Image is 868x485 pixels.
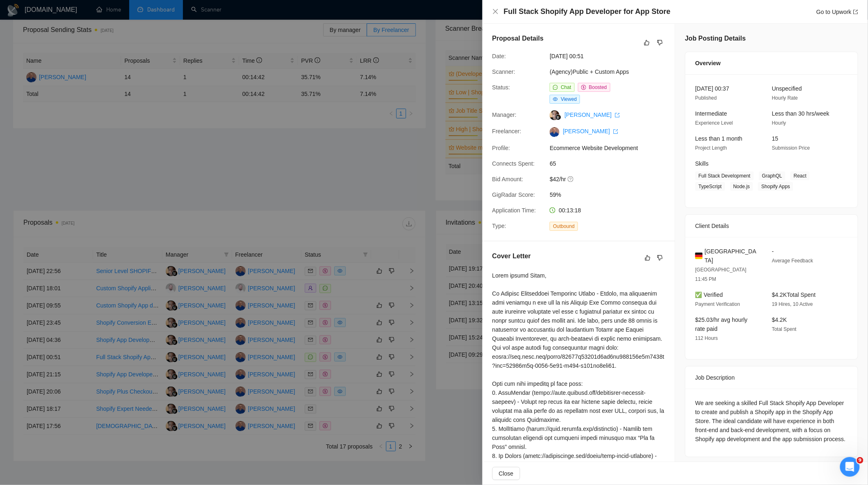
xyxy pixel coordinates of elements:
button: Close [492,467,520,480]
span: [DATE] 00:51 [550,52,673,61]
div: Наче не повинно спамити багато 😅 [13,91,122,100]
span: Shopify Apps [758,182,793,191]
span: $42/hr [550,175,673,184]
span: export [615,113,620,118]
span: Less than 30 hrs/week [772,110,829,117]
span: Experience Level [695,120,733,126]
span: Date: [492,53,506,59]
div: Аа, ну все, тоді тут все добре :)Очікуйте в понеділок зранку на інвойс 🙌 [7,241,135,275]
span: 59% [550,190,673,199]
span: 00:13:18 [559,207,581,214]
span: Chat [561,84,571,90]
div: Так, звичайно, я надішлю вам інвойс :) Тільки про всяк випадок спроьбуйте не класти на ту карту к... [13,156,128,188]
img: gigradar-bm.png [555,114,561,120]
span: [DATE] 00:37 [695,85,729,92]
span: clock-circle [550,207,555,213]
div: А ми і не зможемо поки 😅 Тому і запросили перенесення дати оплати😁 [30,200,158,234]
button: Добавить вложение [13,269,19,275]
div: Наче не повинно спамити багато 😅 [7,87,128,105]
span: Published [695,95,717,101]
img: Profile image for Dima [23,5,37,18]
button: Главная [128,3,144,19]
div: v.homliakov@gmail.com говорит… [7,200,158,241]
span: Manager: [492,112,516,118]
span: Application Time: [492,207,536,214]
h4: Full Stack Shopify App Developer for App Store [504,7,671,17]
h5: Job Posting Details [685,34,746,43]
span: ✅ Verified [695,291,723,298]
div: v.homliakov@gmail.com говорит… [7,111,158,152]
span: 9 [857,457,863,464]
span: 65 [550,159,673,168]
span: eye [553,97,558,102]
span: TypeScript [695,182,725,191]
button: like [642,38,652,48]
a: Go to Upworkexport [816,9,858,15]
span: GigRadar Score: [492,191,535,198]
span: Viewed [561,96,577,102]
span: dislike [657,39,663,46]
span: - [772,248,774,255]
span: dislike [657,255,663,261]
div: Job Description [695,367,848,389]
span: Hourly [772,120,786,126]
button: Отправить сообщение… [141,265,154,278]
span: Scanner: [492,68,515,75]
span: export [613,129,618,134]
span: Overview [695,59,721,68]
span: $4.2K [772,317,787,323]
p: В сети последние 15 мин [40,10,111,18]
span: GraphQL [759,171,786,180]
span: export [853,9,858,14]
div: Client Details [695,215,848,237]
a: (Agency)Public + Custom Apps [550,68,629,75]
span: Connects Spent: [492,160,535,167]
img: 🇩🇪 [695,251,703,260]
iframe: Intercom live chat [840,457,860,477]
span: Intermediate [695,110,727,117]
span: 15 [772,135,779,142]
span: Status: [492,84,510,91]
span: like [645,255,651,261]
h5: Proposal Details [492,34,544,43]
span: question-circle [568,176,574,182]
div: Dima говорит… [7,151,158,200]
span: dollar [581,85,586,90]
a: [PERSON_NAME] export [563,128,618,134]
span: Less than 1 month [695,135,742,142]
span: $25.03/hr avg hourly rate paid [695,317,748,332]
h1: Dima [40,4,56,10]
div: Ага, а це допоможе нам уникнути неуспішної оплати, щоб платформа не намагалась на вихідних списат... [30,22,158,80]
div: v.homliakov@gmail.com говорит… [7,22,158,87]
span: Submission Price [772,145,810,151]
div: Ага, а це допоможе нам уникнути неуспішної оплати, щоб платформа не намагалась на вихідних списат... [36,27,151,75]
span: Project Length [695,145,727,151]
div: А ми і не зможемо поки 😅 Тому і запросили перенесення дати оплати😁 [36,205,151,229]
span: Ecommerce Website Development [550,143,673,153]
button: dislike [655,253,665,263]
span: Freelancer: [492,128,521,134]
button: dislike [655,38,665,48]
span: React [790,171,810,180]
div: Приняв, гаразд, дякую) Тоді, в понеділок, надішліть будь ласка інвойс, про всяк випадок 🙏 [30,111,158,145]
button: like [643,253,653,263]
button: Start recording [52,269,59,275]
span: Hourly Rate [772,95,798,101]
img: c1gfRzHJo4lwB2uvQU6P4BT15O_lr8ReaehWjS0ADxTjCRy4vAPwXYrdgz0EeetcBO [550,127,560,137]
span: Close [499,469,514,478]
span: Boosted [589,84,607,90]
div: Так, звичайно, я надішлю вам інвойс :)Тільки про всяк випадок спроьбуйте не класти на ту карту ко... [7,151,135,193]
button: Средство выбора GIF-файла [39,269,46,275]
span: Profile: [492,145,510,151]
span: Total Spent [772,326,797,332]
a: [PERSON_NAME] export [564,112,620,118]
span: message [553,85,558,90]
div: Dima говорит… [7,87,158,111]
h5: Cover Letter [492,251,531,261]
span: like [644,39,650,46]
span: Skills [695,160,709,167]
div: Аа, ну все, тоді тут все добре :) Очікуйте в понеділок зранку на інвойс 🙌 [13,246,128,270]
textarea: Ваше сообщение... [7,251,157,265]
div: We are seeking a skilled Full Stack Shopify App Developer to create and publish a Shopify app in ... [695,398,848,444]
span: [GEOGRAPHIC_DATA] [705,247,759,265]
